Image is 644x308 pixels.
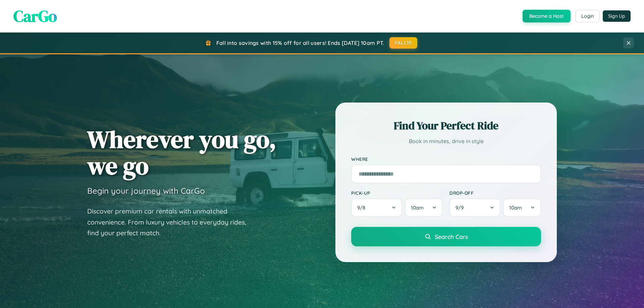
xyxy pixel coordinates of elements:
[503,198,541,217] button: 10am
[351,227,541,246] button: Search Cars
[603,10,631,22] button: Sign Up
[389,37,418,49] button: FALL15
[509,204,522,211] span: 10am
[523,10,571,22] button: Become a Host
[13,5,57,27] span: CarGo
[351,156,541,162] label: Where
[435,233,468,240] span: Search Cars
[351,190,443,196] label: Pick-up
[351,118,541,133] h2: Find Your Perfect Ride
[411,204,424,211] span: 10am
[351,136,541,146] p: Book in minutes, drive in style
[87,206,255,239] p: Discover premium car rentals with unmatched convenience. From luxury vehicles to everyday rides, ...
[87,126,276,179] h1: Wherever you go, we go
[405,198,443,217] button: 10am
[455,204,467,211] span: 9 / 9
[216,40,384,46] span: Fall into savings with 15% off for all users! Ends [DATE] 10am PT.
[576,10,599,22] button: Login
[449,198,500,217] button: 9/9
[351,198,402,217] button: 9/8
[357,204,369,211] span: 9 / 8
[87,186,205,196] h3: Begin your journey with CarGo
[449,190,541,196] label: Drop-off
